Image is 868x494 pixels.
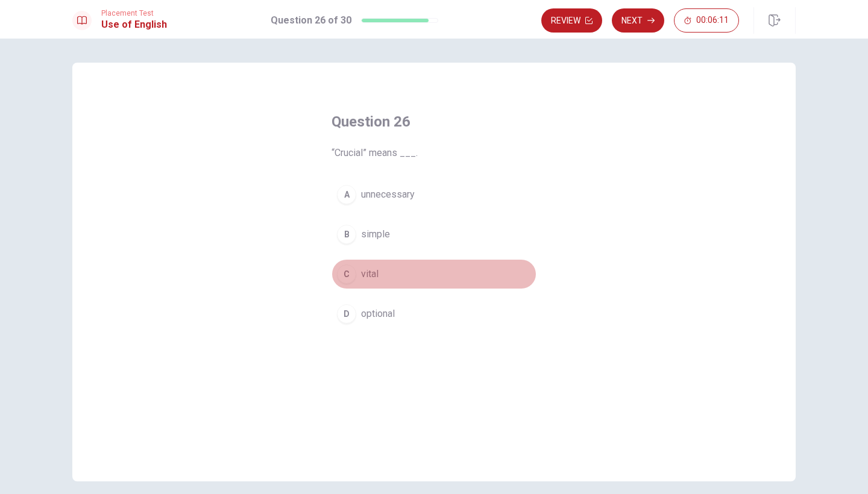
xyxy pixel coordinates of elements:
button: 00:06:11 [674,8,739,33]
button: Aunnecessary [332,180,536,210]
span: Placement Test [101,9,167,17]
button: Review [541,8,602,33]
button: Doptional [332,299,536,329]
span: optional [361,307,395,321]
h1: Use of English [101,17,167,32]
div: C [337,264,356,284]
span: vital [361,267,379,281]
button: Bsimple [332,219,536,249]
span: “Crucial” means ___. [332,146,536,160]
div: B [337,225,356,244]
button: Next [612,8,664,33]
div: D [337,304,356,324]
div: A [337,185,356,204]
h4: Question 26 [332,112,536,131]
button: Cvital [332,259,536,289]
span: 00:06:11 [696,16,729,25]
h1: Question 26 of 30 [271,13,351,28]
span: simple [361,227,390,242]
span: unnecessary [361,187,415,202]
